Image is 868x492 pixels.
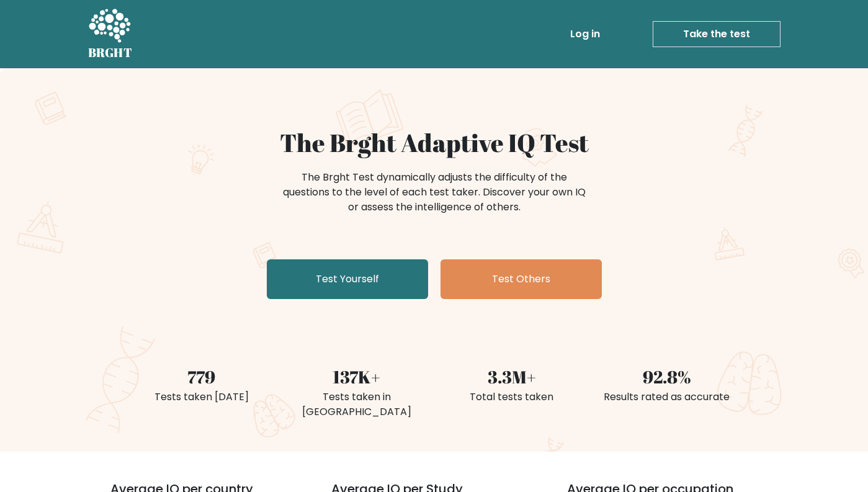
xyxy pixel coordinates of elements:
div: 779 [132,364,272,390]
a: Log in [565,22,605,47]
div: 92.8% [597,364,737,390]
h1: The Brght Adaptive IQ Test [132,128,737,158]
a: Test Yourself [267,259,428,299]
div: Results rated as accurate [597,390,737,405]
div: 3.3M+ [442,364,582,390]
a: BRGHT [88,5,133,63]
div: Tests taken [DATE] [132,390,272,405]
a: Test Others [441,259,602,299]
h5: BRGHT [88,45,133,60]
div: Tests taken in [GEOGRAPHIC_DATA] [287,390,427,419]
div: The Brght Test dynamically adjusts the difficulty of the questions to the level of each test take... [279,170,589,215]
a: Take the test [653,21,781,47]
div: 137K+ [287,364,427,390]
div: Total tests taken [442,390,582,405]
